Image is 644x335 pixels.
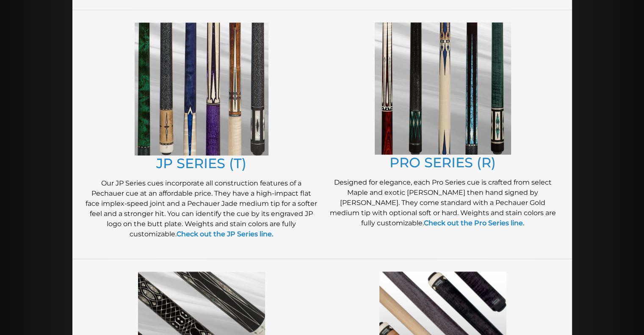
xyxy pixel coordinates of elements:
[85,178,318,239] p: Our JP Series cues incorporate all construction features of a Pechauer cue at an affordable price...
[177,230,274,238] a: Check out the JP Series line.
[156,155,246,172] a: JP SERIES (T)
[326,177,559,228] p: Designed for elegance, each Pro Series cue is crafted from select Maple and exotic [PERSON_NAME] ...
[390,154,496,171] a: PRO SERIES (R)
[424,219,525,227] a: Check out the Pro Series line.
